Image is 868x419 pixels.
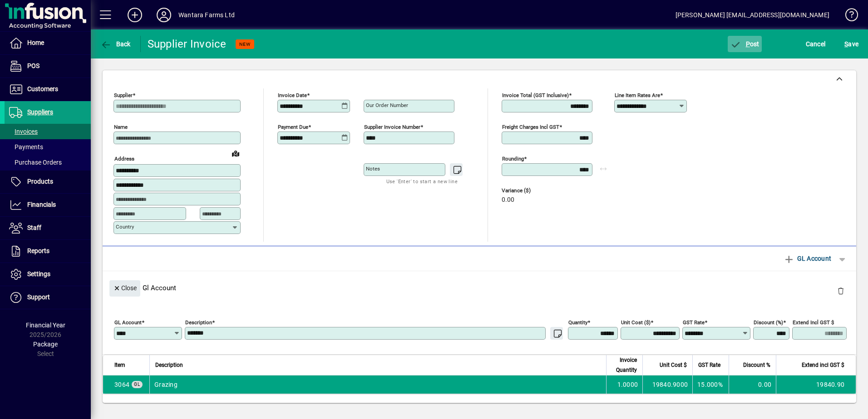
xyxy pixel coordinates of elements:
span: Financials [27,201,56,208]
td: 19840.9000 [642,375,692,394]
span: NEW [239,41,251,47]
a: Invoices [5,124,91,139]
div: Gl Account [103,271,856,304]
span: Settings [27,270,50,278]
span: Customers [27,85,58,93]
button: Profile [149,7,178,23]
span: POS [27,62,39,69]
span: Suppliers [27,108,53,116]
span: Payments [9,143,43,151]
a: Home [5,32,91,54]
mat-label: Country [116,224,134,230]
a: Knowledge Base [838,2,857,31]
mat-label: Name [114,124,128,130]
span: P [746,40,750,48]
span: Item [114,360,125,370]
span: Grazing [114,380,129,389]
mat-label: Supplier invoice number [364,124,420,130]
span: S [844,40,848,48]
mat-label: Unit Cost ($) [621,319,651,325]
td: 19840.90 [776,375,856,394]
span: Unit Cost $ [660,360,687,370]
span: Products [27,178,53,185]
span: Financial Year [26,322,65,329]
span: Close [113,281,137,296]
mat-label: Description [185,319,212,325]
mat-label: Line item rates are [615,92,660,98]
a: Support [5,286,91,309]
mat-label: Invoice Total (GST inclusive) [502,92,569,98]
a: View on map [228,146,243,161]
td: 1.0000 [606,375,642,394]
mat-label: GL Account [114,319,142,325]
span: Variance ($) [502,188,556,194]
mat-hint: Use 'Enter' to start a new line [386,176,458,186]
span: Invoices [9,128,38,135]
button: Delete [830,280,852,302]
span: ave [844,37,858,51]
span: Discount % [743,360,770,370]
span: Package [33,341,58,348]
mat-label: Freight charges incl GST [502,124,559,130]
span: GL [134,382,140,387]
span: Cancel [806,37,826,51]
button: Close [109,280,140,297]
mat-label: Invoice date [278,92,307,98]
button: Back [98,36,133,52]
span: GST Rate [698,360,720,370]
mat-label: GST rate [683,319,705,325]
a: Customers [5,78,91,101]
div: [PERSON_NAME] [EMAIL_ADDRESS][DOMAIN_NAME] [676,8,829,22]
span: GL Account [784,251,831,266]
span: Support [27,293,50,301]
app-page-header-button: Delete [830,287,852,295]
span: Purchase Orders [9,159,62,166]
div: Wantara Farms Ltd [178,8,235,22]
button: Add [120,7,149,23]
a: Financials [5,194,91,216]
a: Payments [5,139,91,155]
span: Invoice Quantity [612,355,637,375]
button: Save [842,36,861,52]
mat-label: Supplier [114,92,133,98]
mat-label: Extend incl GST $ [793,319,834,325]
mat-label: Discount (%) [754,319,783,325]
td: 0.00 [729,375,776,394]
button: Cancel [804,36,828,52]
span: ost [730,40,759,48]
span: Description [155,360,183,370]
button: GL Account [779,250,836,267]
span: Back [100,40,131,48]
mat-label: Payment due [278,124,308,130]
a: Staff [5,217,91,239]
a: Purchase Orders [5,155,91,170]
span: Staff [27,224,41,231]
a: POS [5,55,91,78]
mat-label: Rounding [502,156,524,162]
button: Post [728,36,762,52]
mat-label: Notes [366,166,380,172]
mat-label: Quantity [568,319,587,325]
span: Home [27,39,44,46]
td: 15.000% [692,375,729,394]
td: Grazing [149,375,606,394]
a: Reports [5,240,91,263]
a: Settings [5,263,91,286]
app-page-header-button: Close [107,283,143,292]
span: Extend incl GST $ [802,360,844,370]
div: Supplier Invoice [148,37,227,51]
a: Products [5,171,91,193]
span: 0.00 [502,196,514,204]
mat-label: Our order number [366,102,408,108]
span: Reports [27,247,49,254]
app-page-header-button: Back [91,36,141,52]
